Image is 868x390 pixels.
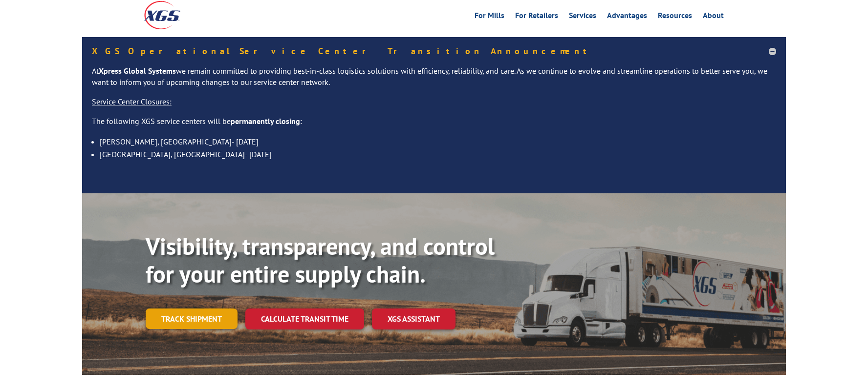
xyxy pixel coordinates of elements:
[475,12,504,22] a: For Mills
[245,308,364,329] a: Calculate transit time
[146,231,495,289] b: Visibility, transparency, and control for your entire supply chain.
[92,47,776,56] h5: XGS Operational Service Center Transition Announcement
[569,12,596,22] a: Services
[92,116,776,135] p: The following XGS service centers will be :
[146,308,238,329] a: Track shipment
[515,12,558,22] a: For Retailers
[372,308,456,329] a: XGS ASSISTANT
[607,12,647,22] a: Advantages
[703,12,724,22] a: About
[100,148,776,161] li: [GEOGRAPHIC_DATA], [GEOGRAPHIC_DATA]- [DATE]
[92,65,776,97] p: At we remain committed to providing best-in-class logistics solutions with efficiency, reliabilit...
[658,12,692,22] a: Resources
[231,116,300,126] strong: permanently closing
[92,97,172,106] u: Service Center Closures:
[99,66,176,76] strong: Xpress Global Systems
[100,135,776,148] li: [PERSON_NAME], [GEOGRAPHIC_DATA]- [DATE]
